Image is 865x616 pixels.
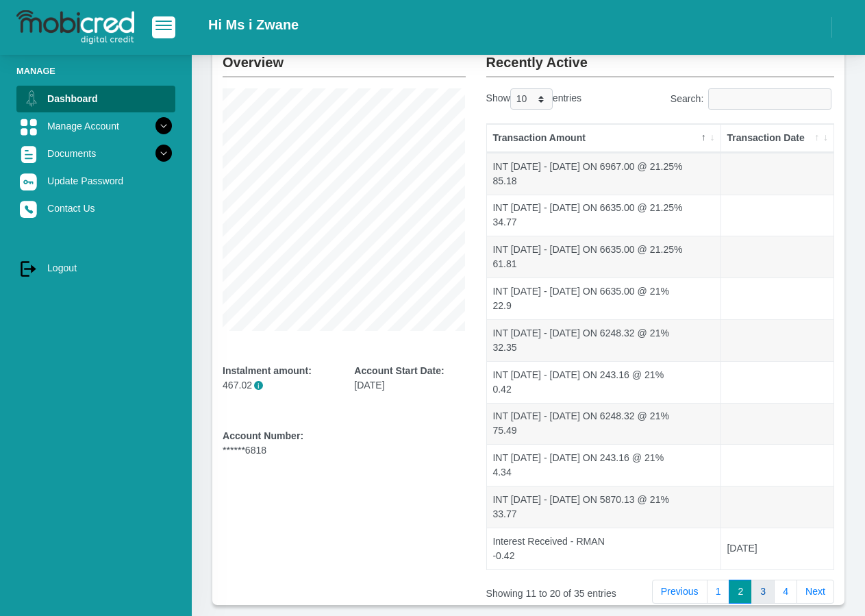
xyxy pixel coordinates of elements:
a: Documents [16,140,175,167]
h2: Overview [223,43,466,71]
b: Account Number: [223,430,303,441]
a: 4 [774,580,797,604]
a: Contact Us [16,195,175,221]
div: [DATE] [354,364,465,393]
a: Manage Account [16,113,175,139]
a: 3 [751,580,775,604]
p: 467.02 [223,378,334,393]
td: INT [DATE] - [DATE] ON 6967.00 @ 21.25% 85.18 [487,153,721,195]
span: i [254,381,263,390]
a: Previous [652,580,707,604]
a: 1 [707,580,730,604]
td: INT [DATE] - [DATE] ON 243.16 @ 21% 4.34 [487,444,721,486]
div: Showing 11 to 20 of 35 entries [486,578,619,601]
th: Transaction Amount: activate to sort column descending [487,124,721,153]
a: Update Password [16,168,175,194]
td: INT [DATE] - [DATE] ON 5870.13 @ 21% 33.77 [487,486,721,528]
td: INT [DATE] - [DATE] ON 243.16 @ 21% 0.42 [487,361,721,403]
h2: Recently Active [486,43,834,71]
label: Show entries [486,88,581,110]
td: INT [DATE] - [DATE] ON 6635.00 @ 21.25% 61.81 [487,236,721,278]
b: Account Start Date: [354,365,444,376]
td: Interest Received - RMAN -0.42 [487,528,721,569]
a: 2 [729,580,752,604]
th: Transaction Date: activate to sort column ascending [721,124,833,153]
td: INT [DATE] - [DATE] ON 6248.32 @ 21% 32.35 [487,319,721,361]
a: Next [797,580,834,604]
select: Showentries [510,88,553,110]
a: Logout [16,255,175,281]
a: Dashboard [16,86,175,112]
td: INT [DATE] - [DATE] ON 6635.00 @ 21.25% 34.77 [487,195,721,236]
label: Search: [670,88,834,110]
b: Instalment amount: [223,365,312,376]
input: Search: [708,88,831,110]
img: logo-mobicred.svg [16,10,134,45]
td: INT [DATE] - [DATE] ON 6635.00 @ 21% 22.9 [487,278,721,319]
h2: Hi Ms i Zwane [208,16,299,33]
td: INT [DATE] - [DATE] ON 6248.32 @ 21% 75.49 [487,403,721,445]
li: Manage [16,64,175,77]
td: [DATE] [721,528,833,569]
